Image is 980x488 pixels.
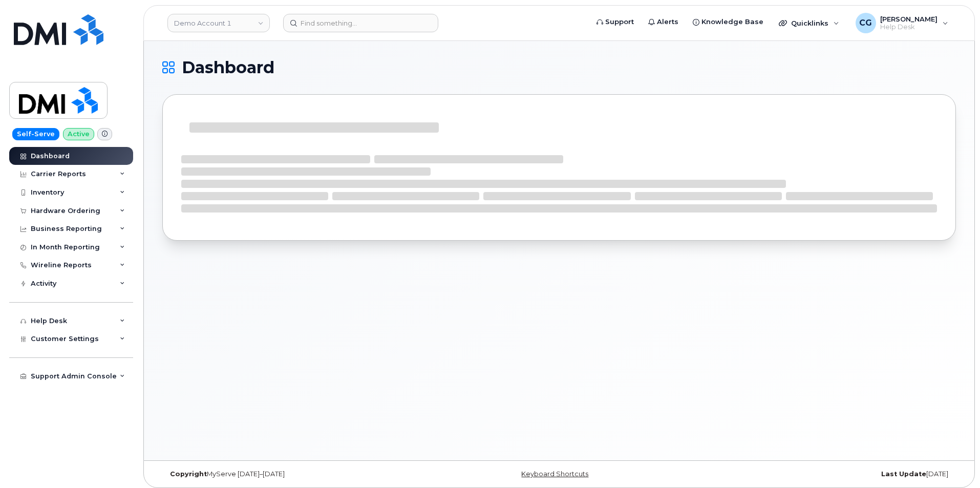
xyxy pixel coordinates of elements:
div: [DATE] [691,470,956,478]
strong: Last Update [881,470,926,478]
a: Keyboard Shortcuts [521,470,588,478]
span: Dashboard [182,60,274,75]
strong: Copyright [170,470,207,478]
div: MyServe [DATE]–[DATE] [162,470,427,478]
